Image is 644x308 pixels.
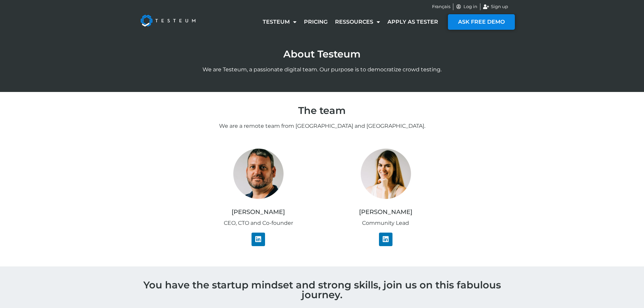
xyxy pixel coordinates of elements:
[483,3,508,10] a: Sign up
[384,14,442,30] a: Apply as tester
[331,14,384,30] a: Ressources
[129,49,515,59] h1: About Testeum
[259,14,300,30] a: Testeum
[489,3,508,10] span: Sign up
[432,3,450,10] a: Français
[462,3,477,10] span: Log in
[326,209,446,216] h4: [PERSON_NAME]
[233,148,284,199] img: PICT-CÉZAR
[129,105,515,115] h2: The team
[326,219,446,227] p: Community Lead
[198,209,318,216] h4: [PERSON_NAME]
[198,219,318,227] p: CEO, CTO and Co-founder
[129,66,515,74] p: We are Testeum, a passionate digital team. Our purpose is to democratize crowd testing.
[129,280,515,300] h3: You have the startup mindset and strong skills, join us on this fabulous journey.
[448,14,515,30] a: ASK FREE DEMO
[300,14,331,30] a: Pricing
[458,19,505,25] span: ASK FREE DEMO
[259,14,442,30] nav: Menu
[133,7,203,34] img: Testeum Logo - Application crowdtesting platform
[129,122,515,130] p: We are a remote team from [GEOGRAPHIC_DATA] and [GEOGRAPHIC_DATA].
[456,3,478,10] a: Log in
